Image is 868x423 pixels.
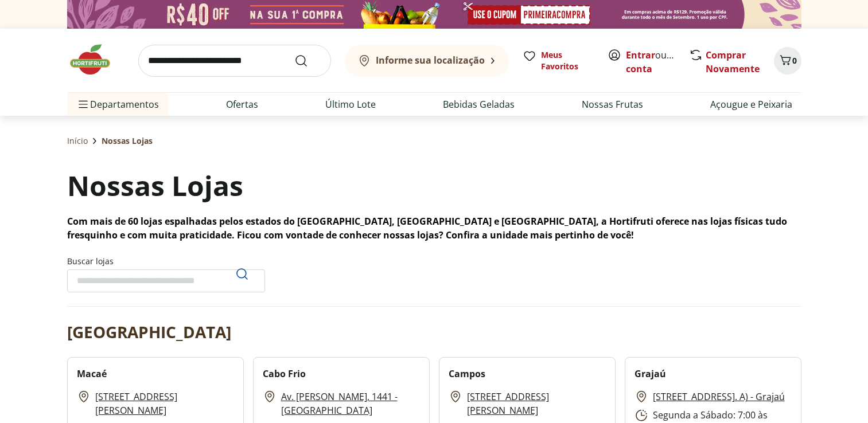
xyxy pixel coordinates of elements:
button: Menu [76,91,90,118]
a: Início [67,135,88,147]
span: Nossas Lojas [102,135,153,147]
img: Hortifruti [67,42,124,77]
input: Buscar lojasPesquisar [67,269,265,292]
span: Meus Favoritos [541,49,594,72]
span: 0 [792,55,797,66]
a: Comprar Novamente [706,49,760,75]
input: search [138,45,331,77]
h2: Grajaú [635,367,666,381]
h2: Campos [449,367,485,381]
span: ou [626,48,677,76]
a: Ofertas [226,97,258,111]
a: Entrar [626,49,655,61]
a: [STREET_ADDRESS][PERSON_NAME] [467,390,606,417]
a: [STREET_ADDRESS][PERSON_NAME] [95,390,234,417]
h2: Cabo Frio [263,367,306,381]
button: Informe sua localização [345,45,509,77]
a: Açougue e Peixaria [710,97,792,111]
a: [STREET_ADDRESS]. A) - Grajaú [653,390,785,404]
button: Submit Search [294,54,322,68]
button: Carrinho [774,47,801,75]
label: Buscar lojas [67,256,265,292]
p: Com mais de 60 lojas espalhadas pelos estados do [GEOGRAPHIC_DATA], [GEOGRAPHIC_DATA] e [GEOGRAPH... [67,214,801,242]
span: Departamentos [76,91,159,118]
h2: [GEOGRAPHIC_DATA] [67,320,231,343]
a: Criar conta [626,49,689,75]
a: Av. [PERSON_NAME], 1441 - [GEOGRAPHIC_DATA] [281,390,420,417]
h1: Nossas Lojas [67,166,243,205]
b: Informe sua localização [376,54,485,66]
a: Meus Favoritos [523,49,594,72]
a: Bebidas Geladas [443,97,515,111]
a: Nossas Frutas [582,97,643,111]
a: Último Lote [325,97,376,111]
h2: Macaé [77,367,107,381]
button: Pesquisar [228,260,256,288]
